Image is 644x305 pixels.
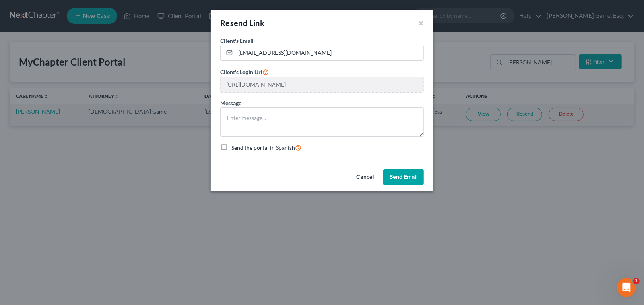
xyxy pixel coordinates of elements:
[383,169,424,185] button: Send Email
[220,17,264,29] div: Resend Link
[617,278,636,297] iframe: Intercom live chat
[633,278,640,284] span: 1
[221,77,423,92] input: --
[220,99,241,107] label: Message
[220,37,254,44] span: Client's Email
[235,45,423,60] input: Enter email...
[231,144,295,151] span: Send the portal in Spanish
[418,18,424,28] button: ×
[350,169,380,185] button: Cancel
[220,67,269,77] label: Client's Login Url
